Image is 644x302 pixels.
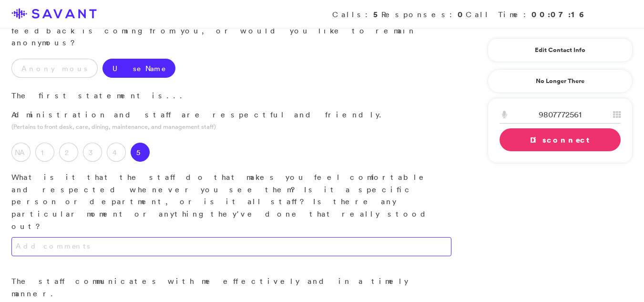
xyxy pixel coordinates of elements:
a: Disconnect [500,128,621,151]
p: (Pertains to front desk, care, dining, maintenance, and management staff) [11,122,451,131]
label: 4 [107,143,126,162]
label: Use Name [102,59,175,78]
label: NA [11,143,31,162]
label: 1 [35,143,54,162]
p: The staff communicates with me effectively and in a timely manner. [11,275,451,300]
p: What is it that the staff do that makes you feel comfortable and respected whenever you see them?... [11,171,451,232]
strong: 00:07:16 [532,9,585,20]
a: No Longer There [488,69,633,93]
p: Administration and staff are respectful and friendly. [11,109,451,121]
strong: 0 [458,9,466,20]
label: 3 [83,143,102,162]
label: Anonymous [11,59,98,78]
p: The first statement is... [11,90,451,102]
a: Edit Contact Info [500,42,621,58]
label: 5 [131,143,150,162]
label: 2 [59,143,78,162]
strong: 5 [373,9,381,20]
p: The first thing I have to ask is... Is it okay if they know the feedback is coming from you, or w... [11,12,451,49]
